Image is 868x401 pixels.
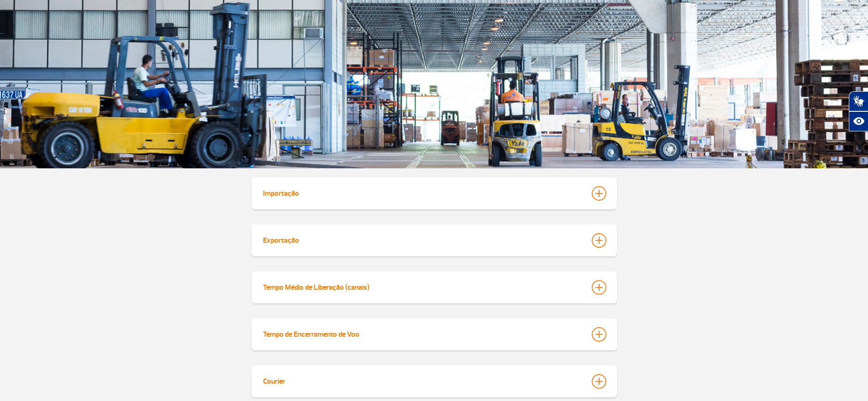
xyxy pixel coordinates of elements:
[263,277,606,298] button: Tempo Médio de Liberação (canais)
[263,233,299,245] div: Exportação
[263,371,606,392] button: Courier
[849,91,868,111] button: Abrir tradutor de língua de sinais.
[263,186,299,198] div: Importação
[263,324,606,345] button: Tempo de Encerramento de Voo
[263,327,359,339] div: Tempo de Encerramento de Voo
[849,91,868,131] div: Plugin de acessibilidade da Hand Talk.
[263,280,369,292] div: Tempo Médio de Liberação (canais)
[263,230,606,251] button: Exportação
[849,111,868,131] button: Abrir recursos assistivos.
[263,183,606,204] button: Importação
[263,374,285,386] div: Courier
